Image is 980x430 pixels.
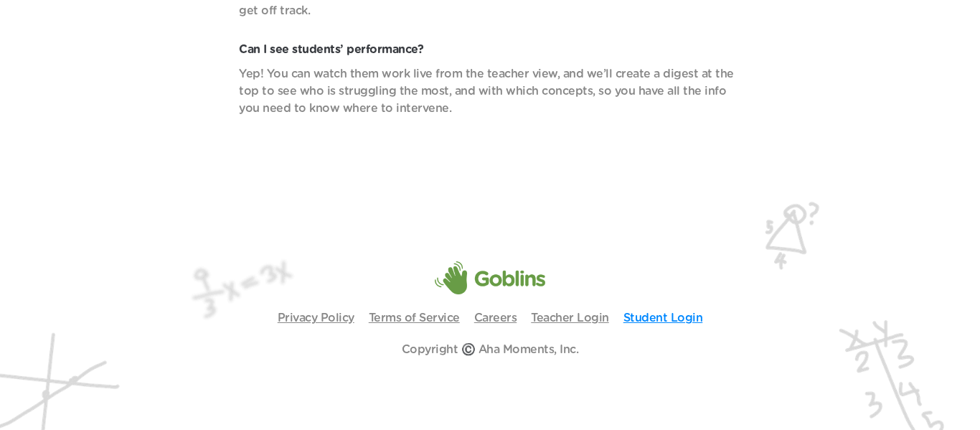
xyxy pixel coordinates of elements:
p: Copyright ©️ Aha Moments, Inc. [402,341,579,358]
a: Student Login [623,312,703,324]
a: Terms of Service [369,312,460,324]
p: Can I see students’ performance? [239,41,741,58]
p: Yep! You can watch them work live from the teacher view, and we’ll create a digest at the top to ... [239,65,741,117]
a: Careers [474,312,517,324]
a: Privacy Policy [278,312,354,324]
a: Teacher Login [531,312,609,324]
